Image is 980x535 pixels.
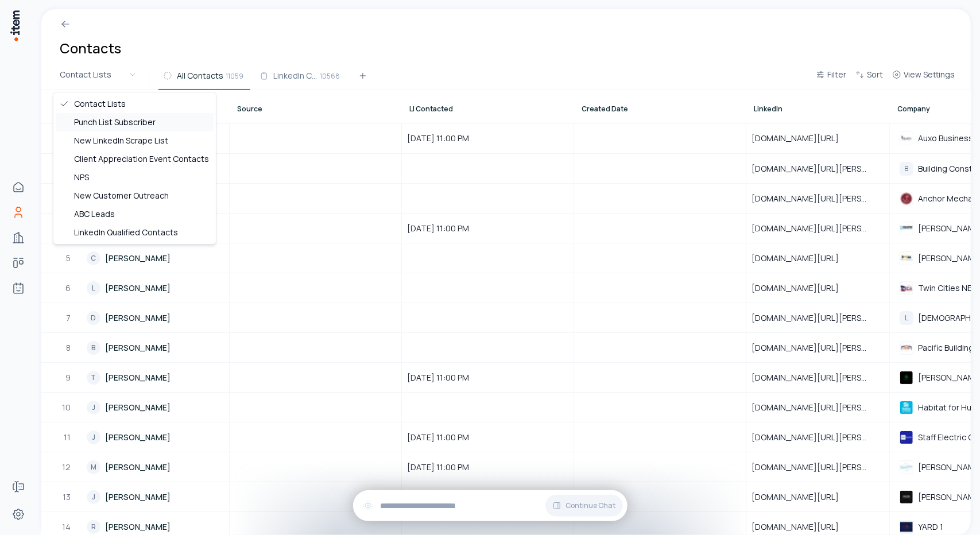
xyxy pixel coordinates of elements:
[74,135,168,146] span: New LinkedIn Scrape List
[74,172,89,183] span: NPS
[74,208,115,220] span: ABC Leads
[74,98,126,110] span: Contact Lists
[74,227,178,238] span: LinkedIn Qualified Contacts
[74,117,156,128] span: Punch List Subscriber
[74,153,209,165] span: Client Appreciation Event Contacts
[74,190,169,201] span: New Customer Outreach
